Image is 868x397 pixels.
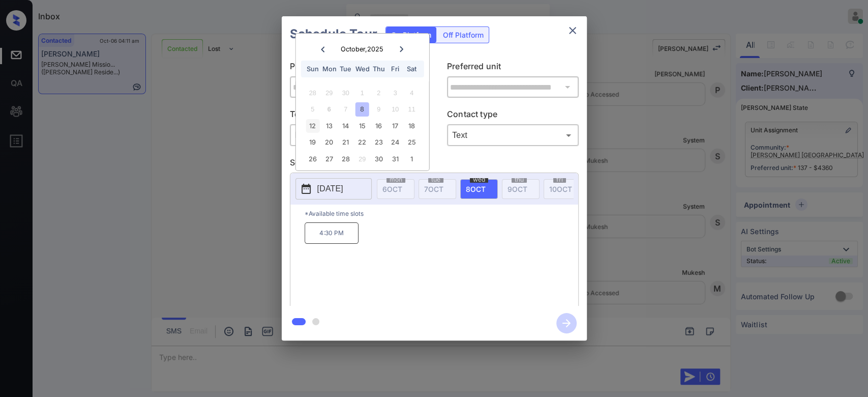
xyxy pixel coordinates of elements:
div: date-select [460,179,498,199]
div: month 2025-10 [299,84,426,167]
div: Not available Friday, October 10th, 2025 [388,102,402,116]
div: Choose Wednesday, October 15th, 2025 [355,119,369,133]
p: Preferred community [290,60,422,76]
h2: Schedule Tour [282,16,385,52]
p: 4:30 PM [305,222,358,244]
p: [DATE] [317,183,343,195]
p: Tour type [290,108,422,124]
div: In Person [292,127,419,144]
div: Choose Thursday, October 30th, 2025 [372,152,385,166]
div: Choose Sunday, October 12th, 2025 [306,119,319,133]
div: Wed [355,62,369,76]
div: Tue [339,62,352,76]
div: Not available Sunday, September 28th, 2025 [306,86,319,100]
div: Not available Saturday, October 4th, 2025 [405,86,418,100]
div: On Platform [386,27,436,43]
div: Choose Wednesday, October 8th, 2025 [355,102,369,116]
div: Mon [322,62,336,76]
p: Contact type [447,108,579,124]
button: [DATE] [295,178,372,200]
div: Not available Wednesday, October 29th, 2025 [355,152,369,166]
div: Choose Sunday, October 26th, 2025 [306,152,319,166]
div: Choose Thursday, October 23rd, 2025 [372,135,385,149]
div: Choose Saturday, October 18th, 2025 [405,119,418,133]
div: Choose Wednesday, October 22nd, 2025 [355,135,369,149]
div: Choose Saturday, November 1st, 2025 [405,152,418,166]
div: Not available Monday, September 29th, 2025 [322,86,336,100]
div: October , 2025 [341,45,383,53]
div: Not available Saturday, October 11th, 2025 [405,102,418,116]
div: Not available Friday, October 3rd, 2025 [388,86,402,100]
span: wed [470,177,488,183]
div: Not available Wednesday, October 1st, 2025 [355,86,369,100]
div: Sun [306,62,319,76]
div: Not available Tuesday, September 30th, 2025 [339,86,352,100]
div: Choose Monday, October 27th, 2025 [322,152,336,166]
div: Choose Monday, October 13th, 2025 [322,119,336,133]
p: Preferred unit [447,60,579,76]
p: Select slot [290,156,579,173]
button: btn-next [550,310,583,336]
div: Not available Thursday, October 9th, 2025 [372,102,385,116]
div: Not available Sunday, October 5th, 2025 [306,102,319,116]
span: 8 OCT [466,185,486,193]
div: Choose Tuesday, October 14th, 2025 [339,119,352,133]
div: Not available Monday, October 6th, 2025 [322,102,336,116]
div: Text [450,127,576,144]
div: Not available Tuesday, October 7th, 2025 [339,102,352,116]
div: Choose Tuesday, October 28th, 2025 [339,152,352,166]
div: Choose Saturday, October 25th, 2025 [405,135,418,149]
button: close [562,20,583,41]
div: Choose Monday, October 20th, 2025 [322,135,336,149]
div: Not available Thursday, October 2nd, 2025 [372,86,385,100]
div: Choose Tuesday, October 21st, 2025 [339,135,352,149]
div: Choose Friday, October 17th, 2025 [388,119,402,133]
div: Thu [372,62,385,76]
div: Sat [405,62,418,76]
div: Off Platform [438,27,489,43]
p: *Available time slots [305,205,578,222]
div: Choose Friday, October 31st, 2025 [388,152,402,166]
div: Choose Friday, October 24th, 2025 [388,135,402,149]
div: Fri [388,62,402,76]
div: Choose Thursday, October 16th, 2025 [372,119,385,133]
div: Choose Sunday, October 19th, 2025 [306,135,319,149]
